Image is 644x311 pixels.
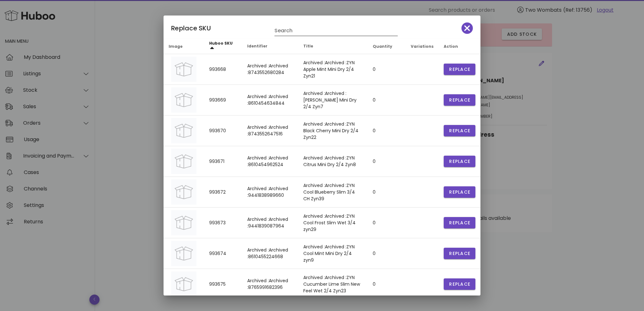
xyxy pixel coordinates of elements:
[444,64,475,75] button: Replace
[368,208,406,238] td: 0
[444,278,475,290] button: Replace
[368,238,406,269] td: 0
[368,39,406,54] th: Quantity
[444,44,458,49] span: Action
[368,115,406,146] td: 0
[242,115,298,146] td: Archived :Archived :8743552647516
[444,125,475,136] button: Replace
[444,94,475,106] button: Replace
[242,238,298,269] td: Archived :Archived :8610455224668
[449,128,470,134] span: Replace
[298,39,368,54] th: Title: Not sorted. Activate to sort ascending.
[449,250,470,257] span: Replace
[204,85,242,115] td: 993669
[298,115,368,146] td: Archived :Archived :ZYN Black Cherry Mini Dry 2/4 Zyn22
[368,269,406,300] td: 0
[204,208,242,238] td: 993673
[169,44,183,49] span: Image
[204,177,242,208] td: 993672
[449,97,470,103] span: Replace
[298,208,368,238] td: Archived :Archived :ZYN Cool Frost Slim Wet 3/4 zyn29
[209,40,233,46] span: Huboo SKU
[449,220,470,226] span: Replace
[242,146,298,177] td: Archived :Archived :8610454962524
[242,54,298,85] td: Archived :Archived :8743552680284
[242,269,298,300] td: Archived :Archived :8765991682396
[449,158,470,165] span: Replace
[368,146,406,177] td: 0
[204,54,242,85] td: 993668
[242,85,298,115] td: Archived :Archived :8610454634844
[247,43,267,49] span: Identifier
[368,177,406,208] td: 0
[449,66,470,73] span: Replace
[204,39,242,54] th: Huboo SKU: Sorted ascending. Activate to sort descending.
[242,39,298,54] th: Identifier: Not sorted. Activate to sort ascending.
[242,177,298,208] td: Archived :Archived :9441838989660
[298,269,368,300] td: Archived :Archived :ZYN Cucumber Lime Slim New Feel Wet 2/4 Zyn23
[411,44,434,49] span: Variations
[242,208,298,238] td: Archived :Archived :9441839087964
[164,39,204,54] th: Image
[164,16,480,39] div: Replace SKU
[449,281,470,288] span: Replace
[406,39,439,54] th: Variations
[298,177,368,208] td: Archived :Archived :ZYN Cool Blueberry Slim 3/4 CH Zyn39
[439,39,480,54] th: Action
[368,54,406,85] td: 0
[298,54,368,85] td: Archived :Archived :ZYN Apple Mint Mini Dry 2/4 Zyn21
[204,238,242,269] td: 993674
[298,146,368,177] td: Archived :Archived :ZYN Citrus Mini Dry 2/4 Zyn8
[449,189,470,196] span: Replace
[204,115,242,146] td: 993670
[444,217,475,228] button: Replace
[298,85,368,115] td: Archived :Archived :[PERSON_NAME] Mini Dry 2/4 Zyn7
[298,238,368,269] td: Archived :Archived :ZYN Cool Mint Mini Dry 2/4 zyn9
[204,146,242,177] td: 993671
[373,44,392,49] span: Quantity
[368,85,406,115] td: 0
[444,186,475,198] button: Replace
[204,269,242,300] td: 993675
[444,156,475,167] button: Replace
[444,248,475,259] button: Replace
[303,43,313,49] span: Title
